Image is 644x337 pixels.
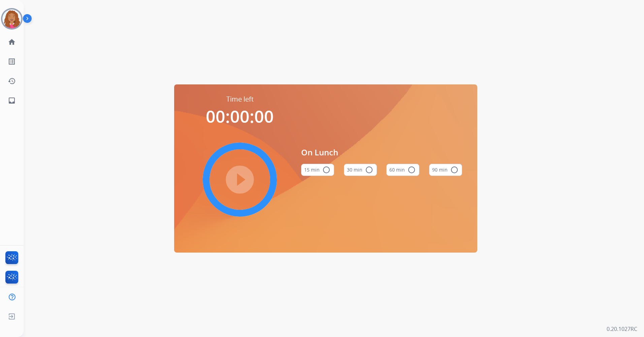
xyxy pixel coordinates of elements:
[408,166,416,174] mat-icon: radio_button_unchecked
[301,146,462,158] span: On Lunch
[450,166,458,174] mat-icon: radio_button_unchecked
[386,164,419,176] button: 60 min
[365,166,373,174] mat-icon: radio_button_unchecked
[226,95,254,104] span: Time left
[301,164,334,176] button: 15 min
[8,38,16,46] mat-icon: home
[322,166,330,174] mat-icon: radio_button_unchecked
[8,58,16,66] mat-icon: list_alt
[8,97,16,105] mat-icon: inbox
[429,164,462,176] button: 90 min
[206,105,274,128] span: 00:00:00
[8,77,16,85] mat-icon: history
[2,9,21,28] img: avatar
[607,325,637,333] p: 0.20.1027RC
[344,164,377,176] button: 30 min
